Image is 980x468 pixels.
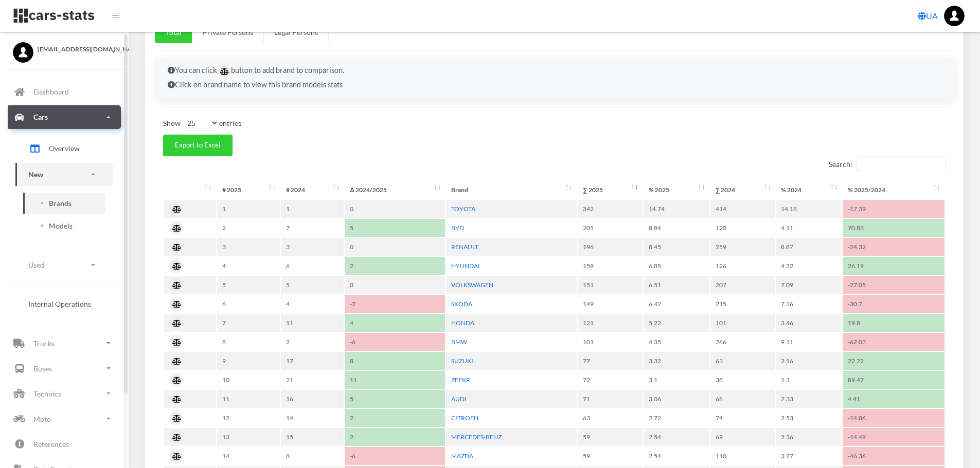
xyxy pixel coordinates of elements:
[451,319,474,327] a: HONDA
[843,200,945,218] td: -17.39
[776,390,842,408] td: 2.33
[181,116,219,130] select: Showentries
[843,295,945,313] td: -30.7
[281,257,344,275] td: 6
[451,281,493,289] a: VOLKSWAGEN
[843,181,945,199] th: %&nbsp;2025/2024: activate to sort column ascending
[8,407,121,430] a: Moto
[578,352,643,370] td: 77
[644,257,709,275] td: 6.85
[345,428,445,446] td: 2
[578,276,643,294] td: 151
[451,357,473,365] a: SUZUKI
[13,8,95,24] img: navbar brand
[217,390,280,408] td: 11
[33,362,52,375] p: Buses
[8,105,121,129] a: Cars
[843,428,945,446] td: -14.49
[710,200,775,218] td: 414
[8,382,121,405] a: Technics
[944,6,965,26] img: ...
[49,143,80,154] span: Overview
[345,257,445,275] td: 2
[217,333,280,351] td: 8
[451,433,502,441] a: MERCEDES-BENZ
[710,428,775,446] td: 69
[281,428,344,446] td: 15
[578,447,643,465] td: 59
[155,57,953,99] div: You can click button to add brand to comparison. Click on brand name to view this brand models stats
[345,295,445,313] td: -2
[578,371,643,389] td: 72
[644,447,709,465] td: 2.54
[33,413,51,425] p: Moto
[578,181,643,199] th: ∑&nbsp;2025: activate to sort column ascending
[843,409,945,427] td: -14.86
[281,276,344,294] td: 5
[710,333,775,351] td: 266
[578,333,643,351] td: 101
[710,352,775,370] td: 63
[217,314,280,332] td: 7
[710,238,775,256] td: 259
[8,432,121,456] a: References
[829,156,946,172] label: Search:
[843,447,945,465] td: -46.36
[33,387,61,400] p: Technics
[644,428,709,446] td: 2.54
[15,136,113,161] a: Overview
[281,219,344,237] td: 7
[710,276,775,294] td: 207
[914,6,942,26] a: UA
[843,238,945,256] td: -24.32
[578,219,643,237] td: 205
[345,352,445,370] td: 8
[281,314,344,332] td: 11
[710,447,775,465] td: 110
[776,200,842,218] td: 14.18
[49,198,72,209] span: Brands
[345,409,445,427] td: 2
[8,331,121,355] a: Trucks
[843,333,945,351] td: -62.03
[451,338,467,346] a: BMW
[644,181,709,199] th: %&nbsp;2025: activate to sort column ascending
[644,238,709,256] td: 8.45
[345,181,445,199] th: Δ&nbsp;2024/2025: activate to sort column ascending
[217,219,280,237] td: 2
[710,314,775,332] td: 101
[281,390,344,408] td: 16
[217,181,280,199] th: #&nbsp;2025: activate to sort column ascending
[33,110,48,123] p: Cars
[163,116,241,130] label: Show entries
[281,371,344,389] td: 21
[776,333,842,351] td: 9.11
[578,314,643,332] td: 121
[578,390,643,408] td: 71
[776,428,842,446] td: 2.36
[345,447,445,465] td: -6
[446,181,577,199] th: Brand: activate to sort column ascending
[644,219,709,237] td: 8.84
[451,414,478,422] a: CITROEN
[217,276,280,294] td: 5
[33,337,55,350] p: Trucks
[843,352,945,370] td: 22.22
[345,390,445,408] td: 5
[578,200,643,218] td: 342
[192,21,264,43] a: Private Persons
[776,181,842,199] th: %&nbsp;2024: activate to sort column ascending
[281,200,344,218] td: 1
[451,452,473,460] a: MAZDA
[644,390,709,408] td: 3.06
[710,409,775,427] td: 74
[28,298,91,309] span: Internal Operations
[345,276,445,294] td: 0
[776,219,842,237] td: 4.11
[776,276,842,294] td: 7.09
[776,314,842,332] td: 3.46
[578,257,643,275] td: 159
[776,447,842,465] td: 3.77
[451,224,464,232] a: BYD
